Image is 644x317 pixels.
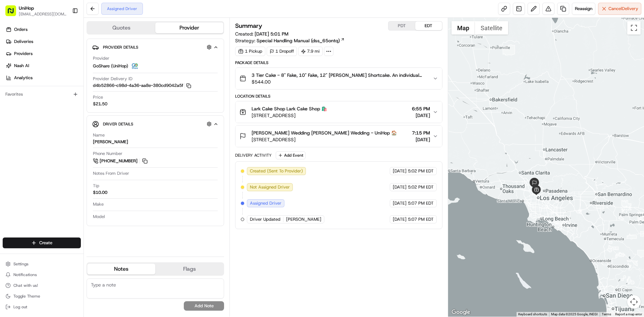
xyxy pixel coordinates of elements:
[235,37,345,44] div: Strategy:
[252,112,327,119] span: [STREET_ADDRESS]
[412,129,430,136] span: 7:15 PM
[276,151,306,159] button: Add Event
[250,184,290,190] span: Not Assigned Driver
[13,304,27,310] span: Log out
[257,37,340,44] span: Special Handling Manual (dss_65ontq)
[3,24,84,35] a: Orders
[14,27,28,33] span: Orders
[3,3,69,19] button: UniHop[EMAIL_ADDRESS][DOMAIN_NAME]
[93,94,103,100] span: Price
[450,308,472,317] a: Open this area in Google Maps (opens a new window)
[267,47,297,56] div: 1 Dropoff
[93,55,109,61] span: Provider
[235,94,442,99] div: Location Details
[252,129,397,136] span: [PERSON_NAME] Wedding [PERSON_NAME] Wedding - UniHop 🏠
[155,264,223,274] button: Flags
[250,200,281,206] span: Assigned Driver
[627,21,641,35] button: Toggle fullscreen view
[93,170,129,176] span: Notes From Driver
[415,21,442,30] button: EDT
[93,101,107,107] span: $21.50
[131,62,139,70] img: goshare_logo.png
[13,294,40,299] span: Toggle Theme
[14,63,29,69] span: Nash AI
[408,200,434,206] span: 5:07 PM EDT
[3,302,81,312] button: Log out
[252,78,427,85] span: $544.00
[14,39,33,45] span: Deliveries
[3,259,81,269] button: Settings
[298,47,323,56] div: 7.9 mi
[572,3,595,15] button: Reassign
[252,136,397,143] span: [STREET_ADDRESS]
[257,37,345,44] a: Special Handling Manual (dss_65ontq)
[408,184,434,190] span: 5:02 PM EDT
[575,6,592,12] span: Reassign
[92,42,218,53] button: Provider Details
[475,21,508,35] button: Show satellite imagery
[412,105,430,112] span: 6:55 PM
[103,121,133,127] span: Driver Details
[87,22,155,33] button: Quotes
[13,272,37,277] span: Notifications
[19,11,67,17] button: [EMAIL_ADDRESS][DOMAIN_NAME]
[103,45,138,50] span: Provider Details
[93,132,105,138] span: Name
[408,168,434,174] span: 5:02 PM EDT
[3,48,84,59] a: Providers
[13,283,38,288] span: Chat with us!
[87,264,155,274] button: Notes
[518,312,547,317] button: Keyboard shortcuts
[3,281,81,290] button: Chat with us!
[252,72,427,78] span: 3 Tier Cake - 8" Fake, 10" Fake, 12" [PERSON_NAME] Shortcake. An individual 16" [PERSON_NAME] Sho...
[93,139,128,145] div: [PERSON_NAME]
[155,22,223,33] button: Provider
[3,36,84,47] a: Deliveries
[3,270,81,279] button: Notifications
[3,292,81,301] button: Toggle Theme
[627,295,641,309] button: Map camera controls
[286,216,321,222] span: [PERSON_NAME]
[14,75,33,81] span: Analytics
[608,6,638,12] span: Cancel Delivery
[393,200,407,206] span: [DATE]
[412,136,430,143] span: [DATE]
[255,31,288,37] span: [DATE] 5:01 PM
[235,101,442,123] button: Lark Cake Shop Lark Cake Shop 🛍️[STREET_ADDRESS]6:55 PM[DATE]
[3,72,84,83] a: Analytics
[92,118,218,129] button: Driver Details
[598,3,641,15] button: CancelDelivery
[393,168,407,174] span: [DATE]
[393,184,407,190] span: [DATE]
[250,168,303,174] span: Created (Sent To Provider)
[450,308,472,317] img: Google
[3,89,81,100] div: Favorites
[39,240,52,246] span: Create
[93,63,128,69] span: GoShare (UniHop)
[252,105,327,112] span: Lark Cake Shop Lark Cake Shop 🛍️
[93,214,105,220] span: Model
[3,60,84,71] a: Nash AI
[93,76,132,82] span: Provider Delivery ID
[93,190,107,196] div: $10.00
[235,60,442,65] div: Package Details
[93,157,149,165] a: [PHONE_NUMBER]
[235,68,442,89] button: 3 Tier Cake - 8" Fake, 10" Fake, 12" [PERSON_NAME] Shortcake. An individual 16" [PERSON_NAME] Sho...
[235,153,272,158] div: Delivery Activity
[235,23,262,29] h3: Summary
[13,261,29,267] span: Settings
[602,312,611,316] a: Terms
[412,112,430,119] span: [DATE]
[100,158,138,164] span: [PHONE_NUMBER]
[3,237,81,248] button: Create
[451,21,475,35] button: Show street map
[393,216,407,222] span: [DATE]
[93,151,122,157] span: Phone Number
[250,216,280,222] span: Driver Updated
[551,312,598,316] span: Map data ©2025 Google, INEGI
[93,83,191,89] button: d4b52866-c98d-4a36-aa8e-380cd9042a5f
[19,5,34,11] button: UniHop
[235,125,442,147] button: [PERSON_NAME] Wedding [PERSON_NAME] Wedding - UniHop 🏠[STREET_ADDRESS]7:15 PM[DATE]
